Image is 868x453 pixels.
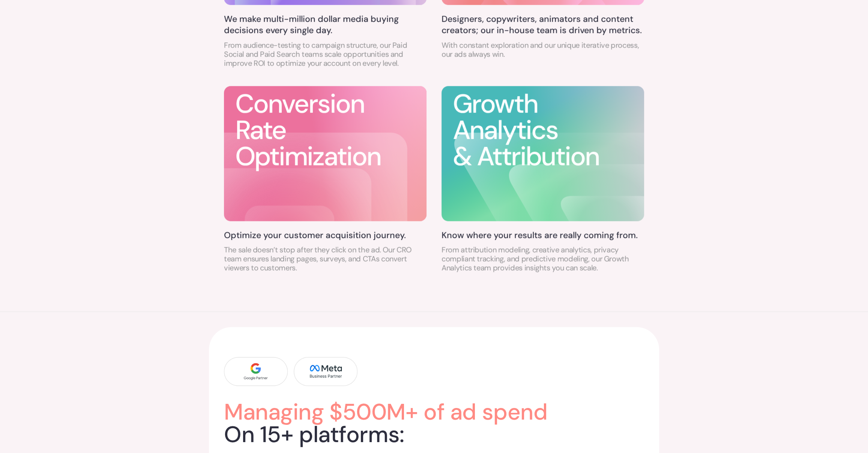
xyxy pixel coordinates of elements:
h5: Designers, copywriters, animators and content creators; our in-house team is driven by metrics. [442,14,644,36]
h3: Conversion Rate Optimization [235,91,381,170]
p: With constant exploration and our unique iterative process, our ads always win. [442,41,644,59]
h2: On 15+ platforms: [224,401,644,446]
span: Managing $500M+ of ad spend [224,397,547,427]
h5: Know where your results are really coming from. [442,230,644,241]
h5: Optimize your customer acquisition journey. [224,230,426,241]
p: From audience-testing to campaign structure, our Paid Social and Paid Search teams scale opportun... [224,41,426,68]
h5: We make multi-million dollar media buying decisions every single day. [224,14,426,36]
h3: Growth Analytics & Attribution [453,91,644,170]
p: From attribution modeling, creative analytics, privacy compliant tracking, and predictive modelin... [442,245,644,272]
p: The sale doesn’t stop after they click on the ad. Our CRO team ensures landing pages, surveys, an... [224,245,426,272]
